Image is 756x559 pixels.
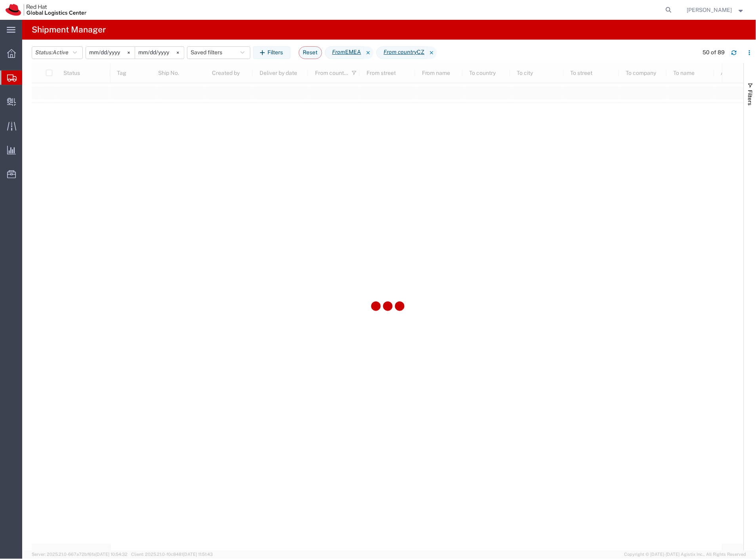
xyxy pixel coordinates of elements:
[747,90,754,105] span: Filters
[183,552,213,557] span: [DATE] 11:51:43
[376,46,428,59] span: From country CZ
[6,4,86,16] img: logo
[53,49,69,55] span: Active
[325,46,364,59] span: From EMEA
[332,48,346,56] i: From
[131,552,213,557] span: Client: 2025.21.0-f0c8481
[135,47,184,59] input: Not set
[32,46,83,59] button: Status:Active
[687,5,745,15] button: [PERSON_NAME]
[32,20,106,40] h4: Shipment Manager
[86,47,135,59] input: Not set
[32,552,128,557] span: Server: 2025.21.0-667a72bf6fa
[253,46,290,59] button: Filters
[624,551,746,558] span: Copyright © [DATE]-[DATE] Agistix Inc., All Rights Reserved
[687,6,732,14] span: Filip Lizuch
[187,46,250,59] button: Saved filters
[299,46,322,59] button: Reset
[703,48,725,57] div: 50 of 89
[95,552,128,557] span: [DATE] 10:54:32
[384,48,417,56] i: From country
